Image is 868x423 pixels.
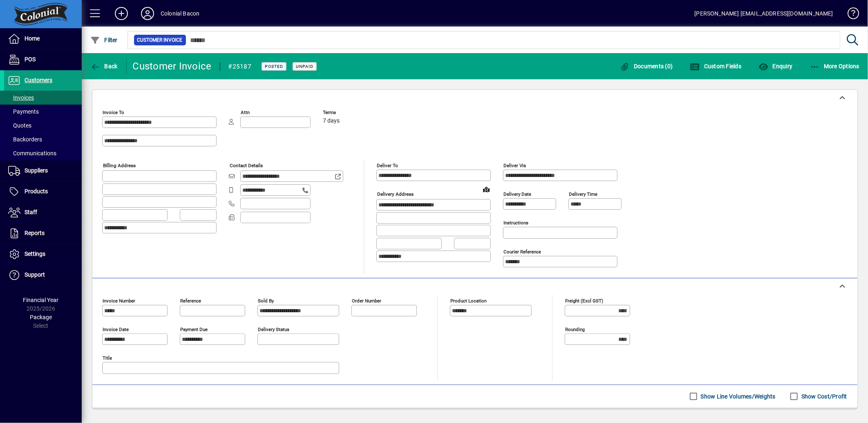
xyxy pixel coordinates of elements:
button: Back [88,59,120,74]
div: [PERSON_NAME] [EMAIL_ADDRESS][DOMAIN_NAME] [695,7,833,20]
mat-label: Instructions [503,220,528,226]
div: #25187 [228,60,252,73]
mat-label: Order number [352,298,381,304]
button: Add [108,6,134,21]
span: Enquiry [758,63,792,69]
a: Quotes [4,119,82,132]
button: Documents (0) [618,59,675,74]
app-page-header-button: Back [82,59,127,74]
a: View on map [480,183,493,196]
span: Documents (0) [620,63,673,69]
a: Communications [4,146,82,160]
mat-label: Deliver via [503,163,526,168]
a: Products [4,181,82,202]
mat-label: Invoice date [103,327,129,332]
span: Posted [265,64,283,69]
a: Staff [4,202,82,223]
mat-label: Deliver To [377,163,398,168]
mat-label: Delivery time [569,191,597,197]
button: Enquiry [756,59,794,74]
mat-label: Payment due [180,327,208,332]
span: Products [25,188,48,195]
span: POS [25,56,36,63]
mat-label: Courier Reference [503,249,541,255]
span: Quotes [8,122,31,129]
a: Knowledge Base [841,2,858,28]
label: Show Line Volumes/Weights [699,392,776,401]
span: Communications [8,150,56,157]
a: Support [4,265,82,285]
span: Support [25,271,45,278]
mat-label: Delivery date [503,191,531,197]
mat-label: Product location [450,298,487,304]
span: Custom Fields [690,63,742,69]
mat-label: Title [103,355,112,361]
span: 7 days [323,118,340,124]
a: Reports [4,223,82,244]
span: Staff [25,209,37,215]
span: Customer Invoice [137,36,183,44]
mat-label: Invoice To [103,110,124,115]
span: Package [30,314,52,320]
span: Back [90,63,118,69]
a: Settings [4,244,82,264]
a: Payments [4,105,82,119]
mat-label: Rounding [565,327,585,332]
button: Filter [88,33,120,47]
a: Suppliers [4,161,82,181]
mat-label: Freight (excl GST) [565,298,603,304]
div: Colonial Bacon [161,7,199,20]
button: More Options [808,59,862,74]
a: Invoices [4,91,82,105]
mat-label: Invoice number [103,298,135,304]
mat-label: Attn [241,110,250,115]
span: Settings [25,251,45,257]
label: Show Cost/Profit [800,392,847,401]
mat-label: Delivery status [258,327,289,332]
span: Payments [8,108,39,115]
span: Invoices [8,94,34,101]
span: Suppliers [25,167,48,174]
span: Customers [25,77,52,83]
span: Backorders [8,136,42,143]
a: POS [4,49,82,70]
span: Filter [90,37,118,43]
mat-label: Sold by [258,298,274,304]
div: Customer Invoice [133,60,212,73]
a: Backorders [4,132,82,146]
span: More Options [810,63,860,69]
span: Home [25,35,40,42]
a: Home [4,29,82,49]
span: Reports [25,230,45,236]
span: Terms [323,110,372,115]
button: Custom Fields [688,59,744,74]
mat-label: Reference [180,298,201,304]
button: Profile [134,6,161,21]
span: Financial Year [23,297,59,303]
span: Unpaid [296,64,313,69]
